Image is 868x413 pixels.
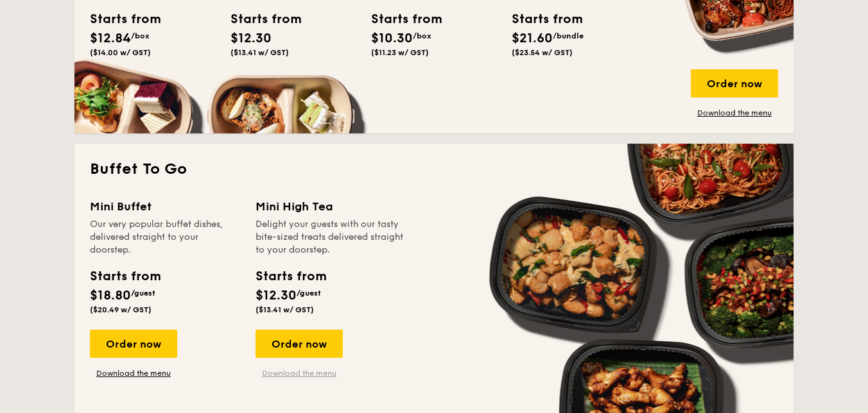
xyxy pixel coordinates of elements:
[90,288,131,303] span: $18.80
[691,108,778,118] a: Download the menu
[230,10,288,29] div: Starts from
[90,305,152,314] span: ($20.49 w/ GST)
[256,305,314,314] span: ($13.41 w/ GST)
[256,330,343,358] div: Order now
[297,289,321,298] span: /guest
[256,198,406,215] div: Mini High Tea
[90,10,148,29] div: Starts from
[512,10,569,29] div: Starts from
[90,198,240,215] div: Mini Buffet
[230,31,272,46] span: $12.30
[131,31,150,40] span: /box
[90,48,151,57] span: ($14.00 w/ GST)
[90,31,131,46] span: $12.84
[90,267,160,286] div: Starts from
[90,218,240,257] div: Our very popular buffet dishes, delivered straight to your doorstep.
[371,10,429,29] div: Starts from
[512,48,573,57] span: ($23.54 w/ GST)
[90,368,177,378] a: Download the menu
[691,69,778,97] div: Order now
[371,48,429,57] span: ($11.23 w/ GST)
[512,31,553,46] span: $21.60
[90,159,778,180] h2: Buffet To Go
[256,218,406,257] div: Delight your guests with our tasty bite-sized treats delivered straight to your doorstep.
[256,288,297,303] span: $12.30
[131,289,155,298] span: /guest
[230,48,289,57] span: ($13.41 w/ GST)
[256,267,325,286] div: Starts from
[90,330,177,358] div: Order now
[371,31,413,46] span: $10.30
[256,368,343,378] a: Download the menu
[413,31,431,40] span: /box
[553,31,584,40] span: /bundle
